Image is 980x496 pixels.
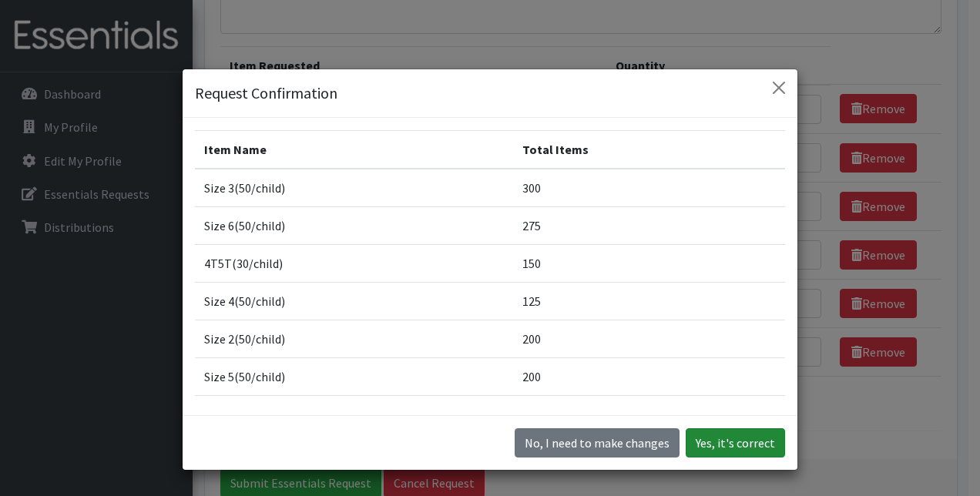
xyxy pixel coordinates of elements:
[513,244,785,282] td: 150
[195,169,513,207] td: Size 3(50/child)
[513,169,785,207] td: 300
[195,282,513,320] td: Size 4(50/child)
[515,428,680,457] button: No I need to make changes
[195,244,513,282] td: 4T5T(30/child)
[513,282,785,320] td: 125
[513,357,785,395] td: 200
[513,130,785,169] th: Total Items
[513,206,785,244] td: 275
[195,206,513,244] td: Size 6(50/child)
[513,320,785,357] td: 200
[195,357,513,395] td: Size 5(50/child)
[195,130,513,169] th: Item Name
[195,82,337,105] h5: Request Confirmation
[767,75,791,100] button: Close
[195,320,513,357] td: Size 2(50/child)
[686,428,785,457] button: Yes, it's correct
